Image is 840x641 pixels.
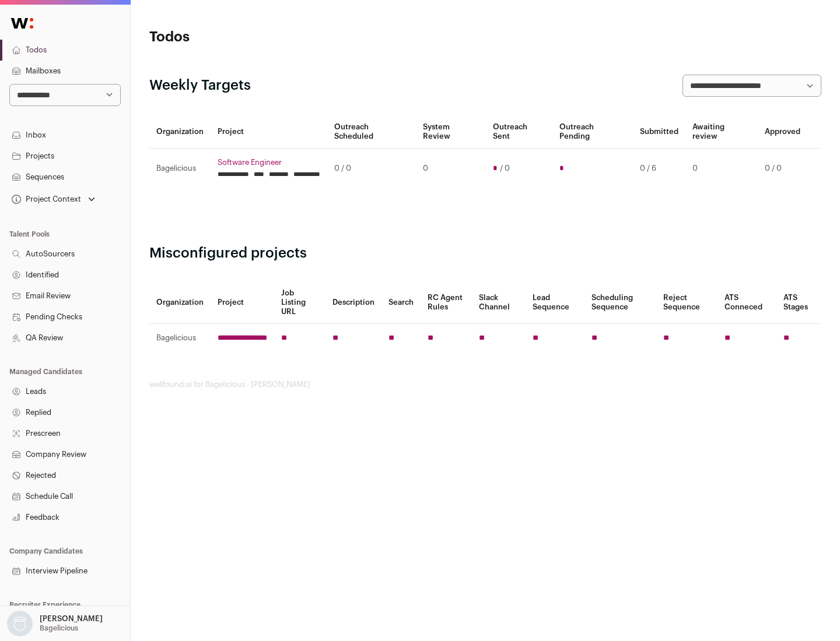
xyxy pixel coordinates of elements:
[758,149,807,189] td: 0 / 0
[472,281,526,324] th: Slack Channel
[9,195,81,204] div: Project Context
[9,191,97,207] button: Open dropdown
[5,611,105,636] button: Open dropdown
[211,115,327,149] th: Project
[633,115,685,149] th: Submitted
[776,281,821,324] th: ATS Stages
[327,115,416,149] th: Outreach Scheduled
[149,28,373,47] h1: Todos
[218,158,320,167] a: Software Engineer
[526,281,584,324] th: Lead Sequence
[552,115,632,149] th: Outreach Pending
[149,281,211,324] th: Organization
[325,281,381,324] th: Description
[211,281,274,324] th: Project
[5,12,40,35] img: Wellfound
[274,281,325,324] th: Job Listing URL
[685,115,758,149] th: Awaiting review
[758,115,807,149] th: Approved
[656,281,718,324] th: Reject Sequence
[149,115,211,149] th: Organization
[7,611,33,636] img: nopic.png
[416,115,485,149] th: System Review
[500,164,510,173] span: / 0
[633,149,685,189] td: 0 / 6
[40,624,78,633] p: Bagelicious
[149,244,821,263] h2: Misconfigured projects
[416,149,485,189] td: 0
[40,614,103,624] p: [PERSON_NAME]
[381,281,421,324] th: Search
[486,115,553,149] th: Outreach Sent
[717,281,776,324] th: ATS Conneced
[149,76,251,95] h2: Weekly Targets
[149,380,821,389] footer: wellfound:ai for Bagelicious - [PERSON_NAME]
[149,324,211,353] td: Bagelicious
[584,281,656,324] th: Scheduling Sequence
[421,281,471,324] th: RC Agent Rules
[327,149,416,189] td: 0 / 0
[149,149,211,189] td: Bagelicious
[685,149,758,189] td: 0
